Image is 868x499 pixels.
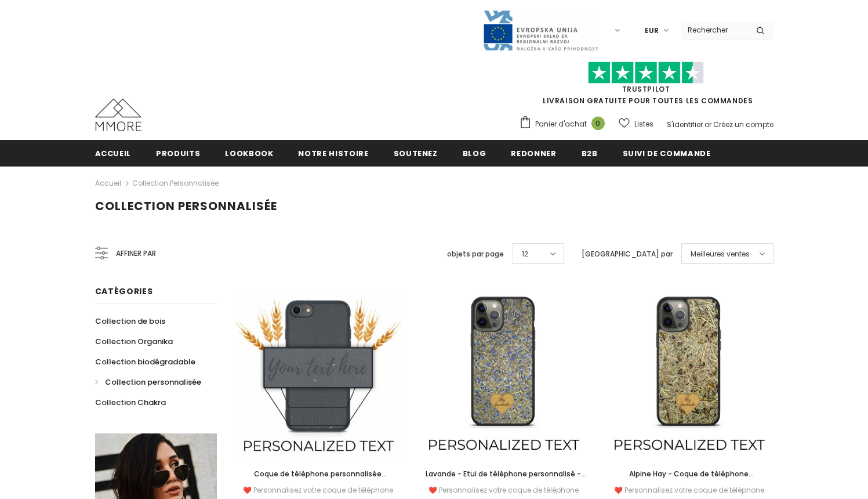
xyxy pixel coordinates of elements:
span: Coque de téléphone personnalisée biodégradable - Noire [254,469,387,491]
span: Lavande - Etui de téléphone personnalisé - Cadeau personnalisé [426,469,586,491]
span: soutenez [394,148,438,159]
span: Affiner par [116,247,156,260]
a: Collection Organika [95,331,173,352]
a: Produits [156,140,200,166]
a: Notre histoire [298,140,368,166]
a: Alpine Hay - Coque de téléphone personnalisée - Cadeau personnalisé [605,468,773,480]
a: soutenez [394,140,438,166]
span: Redonner [511,148,556,159]
a: Collection personnalisée [95,372,201,392]
span: Notre histoire [298,148,368,159]
span: Lookbook [225,148,273,159]
span: LIVRAISON GRATUITE POUR TOUTES LES COMMANDES [519,67,773,106]
a: Collection personnalisée [132,178,219,188]
span: 12 [522,248,528,260]
a: Lavande - Etui de téléphone personnalisé - Cadeau personnalisé [419,468,587,480]
span: Meilleures ventes [691,248,750,260]
label: [GEOGRAPHIC_DATA] par [582,248,673,260]
a: Créez un compte [713,120,773,129]
a: Collection biodégradable [95,352,195,372]
img: Javni Razpis [482,9,598,52]
span: Collection Chakra [95,397,166,408]
span: Accueil [95,148,132,159]
span: EUR [645,25,659,37]
a: Accueil [95,176,121,190]
span: Panier d'achat [535,118,587,130]
a: Listes [619,114,653,134]
a: Coque de téléphone personnalisée biodégradable - Noire [234,468,402,480]
a: Collection de bois [95,311,165,331]
a: S'identifier [667,120,703,129]
span: Produits [156,148,200,159]
span: Alpine Hay - Coque de téléphone personnalisée - Cadeau personnalisé [621,469,757,491]
span: B2B [582,148,598,159]
span: Collection Organika [95,336,173,347]
span: Suivi de commande [623,148,711,159]
a: Suivi de commande [623,140,711,166]
a: Blog [463,140,486,166]
a: Lookbook [225,140,273,166]
a: Javni Razpis [482,25,598,35]
img: Cas MMORE [95,99,141,131]
span: Collection personnalisée [95,198,277,214]
img: Faites confiance aux étoiles pilotes [588,62,704,84]
a: B2B [582,140,598,166]
span: or [704,120,711,129]
a: Collection Chakra [95,392,166,413]
label: objets par page [447,248,504,260]
a: TrustPilot [622,84,670,94]
a: Panier d'achat 0 [519,115,611,133]
span: Blog [463,148,486,159]
span: Listes [634,118,653,130]
span: Catégories [95,285,153,297]
a: Accueil [95,140,132,166]
span: Collection personnalisée [105,377,201,388]
span: 0 [591,117,605,130]
input: Search Site [681,21,747,38]
a: Redonner [511,140,556,166]
span: Collection biodégradable [95,356,195,367]
span: Collection de bois [95,316,165,327]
